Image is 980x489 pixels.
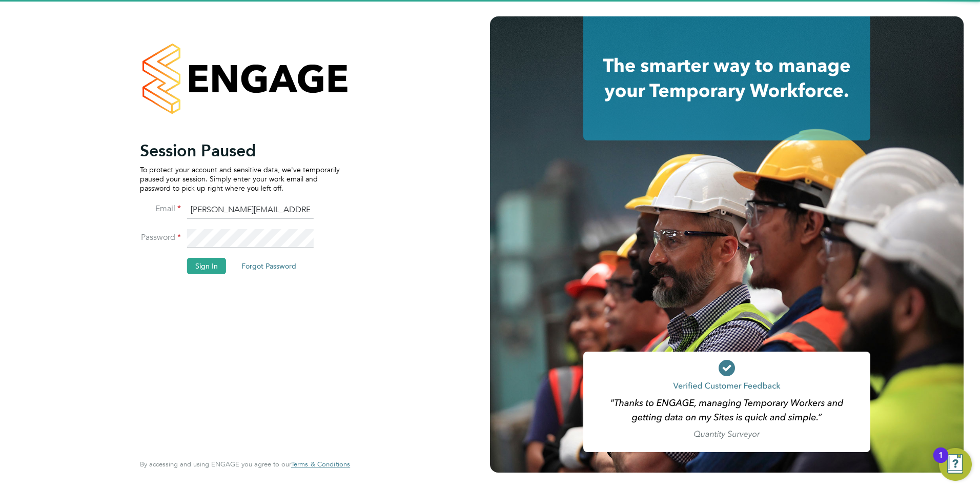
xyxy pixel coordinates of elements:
[140,140,340,161] h2: Session Paused
[140,460,350,468] span: By accessing and using ENGAGE you agree to our
[291,460,350,468] a: Terms & Conditions
[939,448,972,481] button: Open Resource Center, 1 new notification
[291,460,350,468] span: Terms & Conditions
[140,232,181,243] label: Password
[140,203,181,214] label: Email
[140,165,340,193] p: To protect your account and sensitive data, we've temporarily paused your session. Simply enter y...
[187,201,314,219] input: Enter your work email...
[938,455,943,468] div: 1
[233,258,304,274] button: Forgot Password
[187,258,226,274] button: Sign In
